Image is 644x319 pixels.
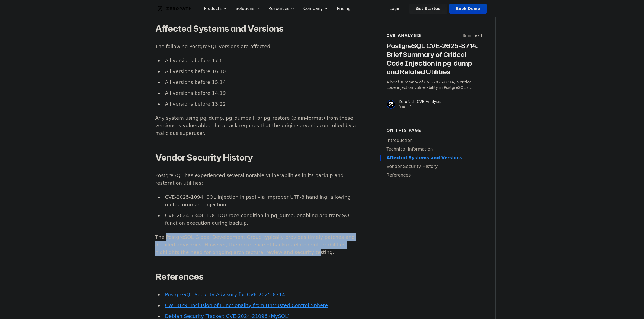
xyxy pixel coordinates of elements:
[155,114,357,137] p: Any system using pg_dump, pg_dumpall, or pg_restore (plain-format) from these versions is vulnera...
[387,128,482,133] h6: On this page
[163,212,357,227] li: CVE-2024-7348: TOCTOU race condition in pg_dump, enabling arbitrary SQL function execution during...
[163,89,357,97] li: All versions before 14.19
[163,68,357,75] li: All versions before 16.10
[155,271,357,282] h2: References
[163,79,357,86] li: All versions before 15.14
[387,79,482,90] p: A brief summary of CVE-2025-8714, a critical code injection vulnerability in PostgreSQL's pg_dump...
[163,57,357,64] li: All versions before 17.6
[387,172,482,178] a: References
[387,137,482,144] a: Introduction
[165,292,285,297] a: PostgreSQL Security Advisory for CVE-2025-8714
[399,104,441,110] p: [DATE]
[409,4,447,14] a: Get Started
[165,313,289,319] a: Debian Security Tracker: CVE-2024-21096 (MySQL)
[387,155,482,161] a: Affected Systems and Versions
[387,163,482,170] a: Vendor Security History
[387,146,482,152] a: Technical Information
[383,4,407,14] a: Login
[155,152,357,163] h2: Vendor Security History
[387,41,482,76] h3: PostgreSQL CVE-2025-8714: Brief Summary of Critical Code Injection in pg_dump and Related Utilities
[155,172,357,187] p: PostgreSQL has experienced several notable vulnerabilities in its backup and restoration utilities:
[155,43,357,50] p: The following PostgreSQL versions are affected:
[155,23,357,34] h2: Affected Systems and Versions
[387,100,395,109] img: ZeroPath CVE Analysis
[163,100,357,108] li: All versions before 13.22
[155,233,357,256] p: The PostgreSQL Global Development Group typically provides timely patches and detailed advisories...
[387,33,421,38] h6: CVE Analysis
[163,193,357,209] li: CVE-2025-1094: SQL injection in psql via improper UTF-8 handling, allowing meta-command injection.
[449,4,486,14] a: Book Demo
[463,33,482,38] p: 8 min read
[399,99,441,104] p: ZeroPath CVE Analysis
[165,302,328,308] a: CWE-829: Inclusion of Functionality from Untrusted Control Sphere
